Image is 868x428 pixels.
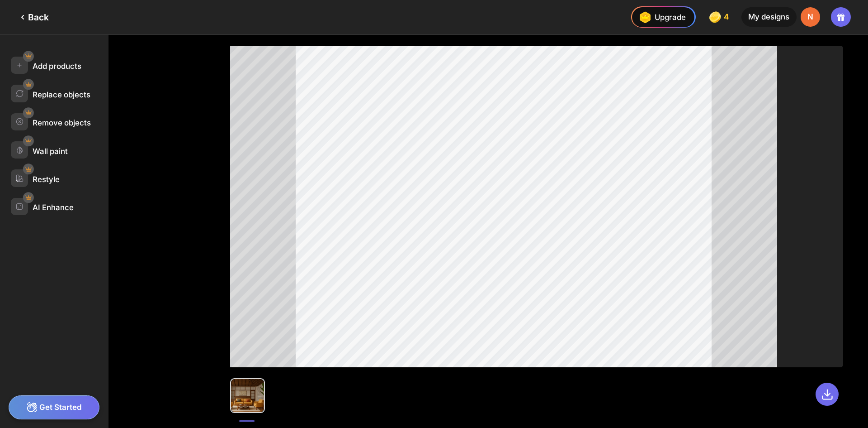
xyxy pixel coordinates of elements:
[17,12,49,23] div: Back
[33,175,60,184] div: Restyle
[33,62,81,71] div: Add products
[636,9,686,26] div: Upgrade
[741,7,797,27] div: My designs
[33,203,74,212] div: AI Enhance
[33,147,68,156] div: Wall paint
[801,7,820,27] div: N
[9,395,99,419] div: Get Started
[33,118,91,127] div: Remove objects
[636,9,653,26] img: upgrade-nav-btn-icon.gif
[33,90,90,99] div: Replace objects
[724,13,731,21] span: 4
